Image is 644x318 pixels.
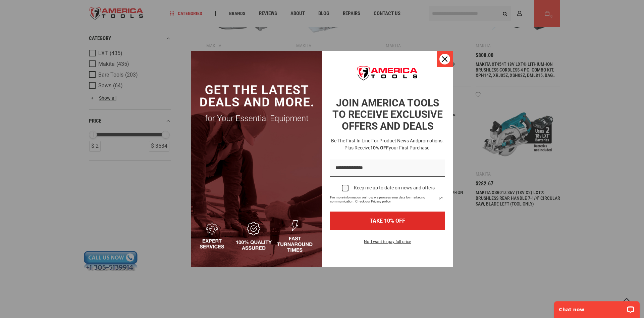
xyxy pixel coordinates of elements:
[330,195,437,203] span: For more information on how we process your data for marketing communication. Check our Privacy p...
[370,145,389,150] strong: 10% OFF
[332,97,443,132] strong: JOIN AMERICA TOOLS TO RECEIVE EXCLUSIVE OFFERS AND DEALS
[442,56,447,62] svg: close icon
[354,185,435,191] div: Keep me up to date on news and offers
[550,297,644,318] iframe: LiveChat chat widget
[330,212,445,230] button: TAKE 10% OFF
[359,238,416,249] button: No, I want to pay full price
[437,194,445,202] a: Read our Privacy Policy
[437,51,453,67] button: Close
[330,160,445,177] input: Email field
[437,194,445,202] svg: link icon
[329,137,446,151] h3: Be the first in line for product news and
